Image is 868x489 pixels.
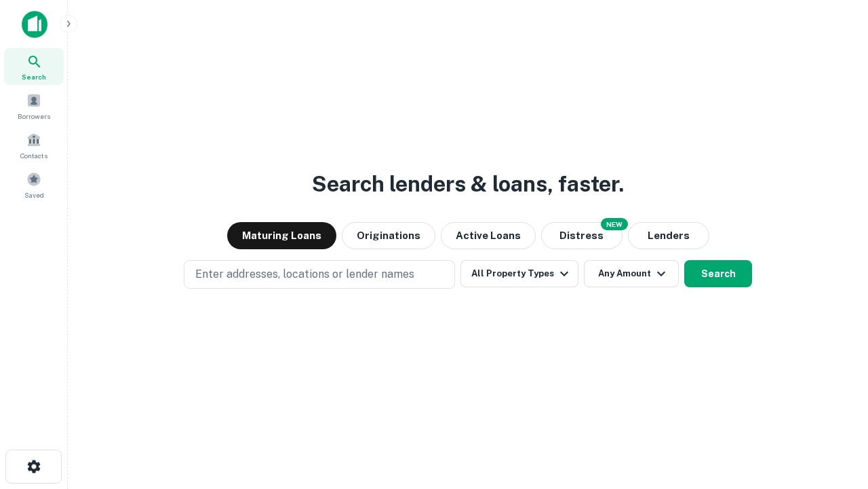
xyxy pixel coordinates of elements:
[227,222,336,249] button: Maturing Loans
[800,380,868,446] iframe: Chat Widget
[20,150,47,161] span: Contacts
[22,71,46,82] span: Search
[184,260,455,289] button: Enter addresses, locations or lender names
[18,111,50,122] span: Borrowers
[24,189,44,200] span: Saved
[460,260,578,287] button: All Property Types
[441,222,536,249] button: Active Loans
[684,260,752,287] button: Search
[541,222,623,249] button: Search distressed loans with lien and other non-mortgage details.
[312,168,624,200] h3: Search lenders & loans, faster.
[4,127,64,164] a: Contacts
[4,88,64,124] a: Borrowers
[4,48,64,85] a: Search
[584,260,679,287] button: Any Amount
[195,266,414,283] p: Enter addresses, locations or lender names
[628,222,709,249] button: Lenders
[601,218,628,230] div: NEW
[4,166,64,203] a: Saved
[22,11,47,38] img: capitalize-icon.png
[342,222,435,249] button: Originations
